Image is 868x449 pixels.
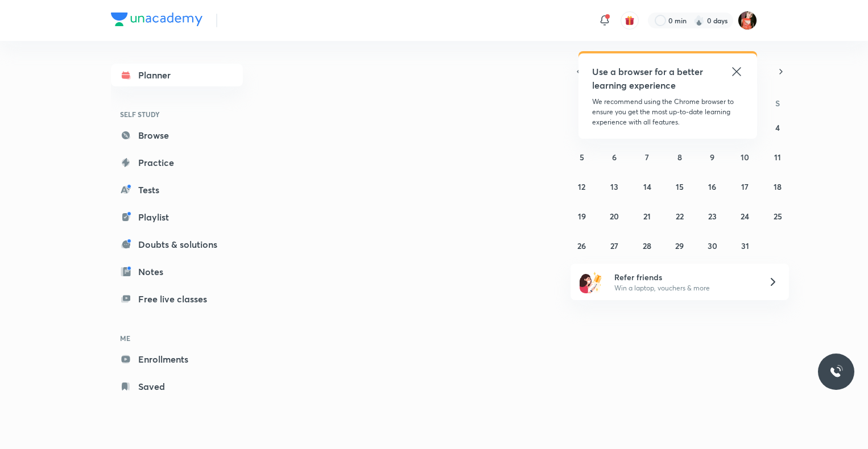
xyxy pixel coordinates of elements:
abbr: October 31, 2025 [741,240,749,251]
button: October 29, 2025 [671,236,689,255]
button: October 19, 2025 [573,207,591,225]
a: Planner [111,64,243,86]
p: Win a laptop, vouchers & more [614,283,754,293]
abbr: October 14, 2025 [643,181,651,192]
img: Minakshi gakre [738,11,757,30]
abbr: October 19, 2025 [578,211,586,222]
abbr: October 13, 2025 [610,181,618,192]
h5: Use a browser for a better learning experience [592,65,705,92]
abbr: October 6, 2025 [612,152,617,163]
abbr: October 15, 2025 [676,181,684,192]
button: October 15, 2025 [671,177,689,196]
img: avatar [625,15,635,26]
button: October 12, 2025 [573,177,591,196]
button: October 16, 2025 [703,177,721,196]
button: October 21, 2025 [638,207,656,225]
abbr: October 5, 2025 [580,152,584,163]
h6: SELF STUDY [111,105,243,124]
a: Browse [111,124,243,147]
img: referral [580,271,602,293]
button: October 25, 2025 [768,207,787,225]
a: Free live classes [111,288,243,310]
abbr: October 12, 2025 [578,181,585,192]
a: Saved [111,375,243,398]
button: October 28, 2025 [638,236,656,255]
a: Notes [111,260,243,283]
button: October 5, 2025 [573,148,591,166]
button: October 30, 2025 [703,236,721,255]
button: October 8, 2025 [671,148,689,166]
button: avatar [621,11,639,30]
abbr: October 24, 2025 [741,211,749,222]
abbr: October 8, 2025 [677,152,682,163]
a: Playlist [111,206,243,228]
abbr: October 22, 2025 [676,211,684,222]
abbr: October 23, 2025 [708,211,717,222]
abbr: October 7, 2025 [645,152,649,163]
button: October 24, 2025 [736,207,754,225]
abbr: October 26, 2025 [577,240,586,251]
abbr: October 4, 2025 [775,122,780,133]
button: October 20, 2025 [605,207,623,225]
button: October 13, 2025 [605,177,623,196]
button: October 18, 2025 [768,177,787,196]
button: October 14, 2025 [638,177,656,196]
img: ttu [829,365,843,379]
abbr: October 18, 2025 [774,181,782,192]
abbr: October 25, 2025 [774,211,782,222]
a: Practice [111,151,243,174]
button: October 26, 2025 [573,236,591,255]
h6: ME [111,329,243,348]
h6: Refer friends [614,271,754,283]
button: October 4, 2025 [768,118,787,136]
a: Company Logo [111,13,202,29]
img: Company Logo [111,13,202,26]
button: October 6, 2025 [605,148,623,166]
abbr: October 17, 2025 [741,181,749,192]
abbr: Saturday [775,98,780,109]
button: October 23, 2025 [703,207,721,225]
abbr: October 27, 2025 [610,240,618,251]
p: We recommend using the Chrome browser to ensure you get the most up-to-date learning experience w... [592,97,743,127]
abbr: October 10, 2025 [741,152,749,163]
a: Tests [111,178,243,201]
button: October 9, 2025 [703,148,721,166]
abbr: October 11, 2025 [774,152,781,163]
button: October 17, 2025 [736,177,754,196]
abbr: October 29, 2025 [675,240,684,251]
button: October 22, 2025 [671,207,689,225]
abbr: October 30, 2025 [708,240,717,251]
abbr: October 21, 2025 [643,211,651,222]
button: October 31, 2025 [736,236,754,255]
abbr: October 9, 2025 [710,152,714,163]
abbr: October 20, 2025 [610,211,619,222]
button: October 11, 2025 [768,148,787,166]
a: Enrollments [111,348,243,371]
a: Doubts & solutions [111,233,243,256]
button: October 27, 2025 [605,236,623,255]
abbr: October 28, 2025 [643,240,651,251]
img: streak [693,15,705,26]
button: October 10, 2025 [736,148,754,166]
button: October 7, 2025 [638,148,656,166]
abbr: October 16, 2025 [708,181,716,192]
